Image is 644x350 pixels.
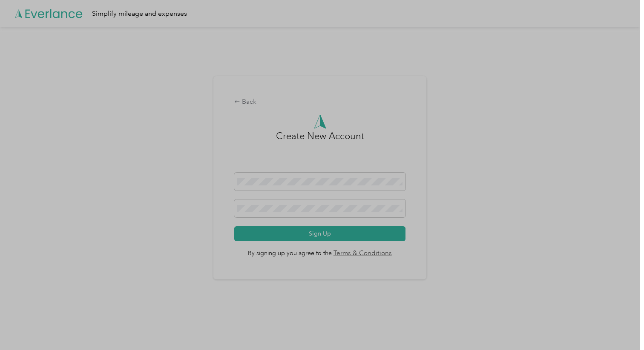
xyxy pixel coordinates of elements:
div: Back [234,97,405,107]
span: By signing up you agree to the [234,241,405,258]
button: Sign Up [234,226,405,241]
h3: Create New Account [276,129,364,173]
a: Terms & Conditions [332,249,392,259]
div: Simplify mileage and expenses [92,9,187,19]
